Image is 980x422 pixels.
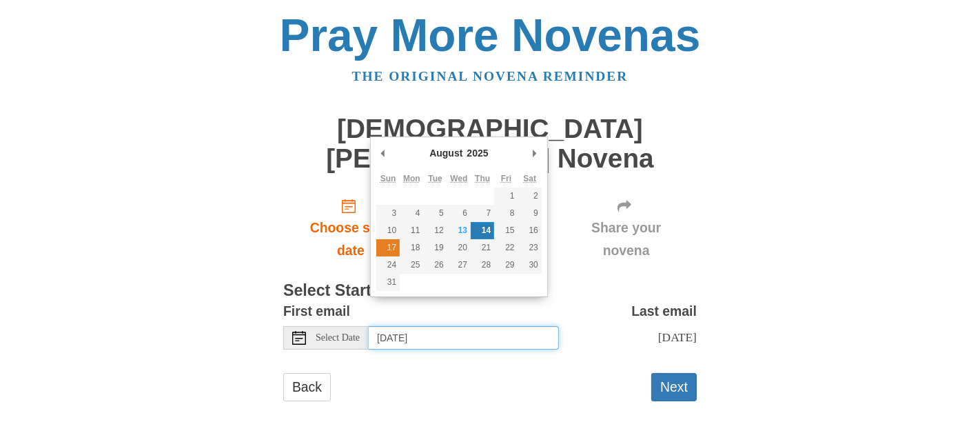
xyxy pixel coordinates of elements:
button: 20 [447,239,471,257]
span: Choose start date [297,217,405,262]
button: 8 [494,205,518,222]
abbr: Friday [501,174,511,183]
button: 13 [447,222,471,239]
div: August [427,143,465,163]
a: Choose start date [283,187,418,269]
button: 18 [400,239,423,257]
button: 17 [376,239,400,257]
a: Back [283,373,331,401]
button: 1 [494,188,518,205]
button: Previous Month [376,143,390,163]
button: 29 [494,257,518,274]
button: 5 [423,205,447,222]
button: 9 [518,205,542,222]
abbr: Wednesday [450,174,467,183]
span: Share your novena [569,217,683,262]
div: 2025 [465,143,490,163]
button: 30 [518,257,542,274]
button: 16 [518,222,542,239]
button: Next [651,373,697,401]
button: 14 [471,222,494,239]
span: Select Date [316,333,360,343]
abbr: Thursday [475,174,490,183]
button: 7 [471,205,494,222]
button: 2 [518,188,542,205]
label: First email [283,300,350,323]
button: 28 [471,257,494,274]
h1: [DEMOGRAPHIC_DATA][PERSON_NAME] Novena [283,114,697,173]
button: 19 [423,239,447,257]
abbr: Tuesday [428,174,442,183]
span: [DATE] [658,330,697,344]
a: Pray More Novenas [280,10,701,61]
button: 21 [471,239,494,257]
button: 25 [400,257,423,274]
button: 31 [376,274,400,291]
button: 12 [423,222,447,239]
button: 27 [447,257,471,274]
button: 22 [494,239,518,257]
button: 3 [376,205,400,222]
abbr: Saturday [523,174,536,183]
button: 15 [494,222,518,239]
h3: Select Start Date [283,282,697,300]
button: 26 [423,257,447,274]
label: Last email [631,300,697,323]
button: 10 [376,222,400,239]
input: Use the arrow keys to pick a date [369,326,559,350]
button: 4 [400,205,423,222]
a: The original novena reminder [352,69,629,83]
div: Click "Next" to confirm your start date first. [555,187,697,269]
button: 11 [400,222,423,239]
abbr: Monday [403,174,420,183]
button: Next Month [528,143,542,163]
button: 23 [518,239,542,257]
abbr: Sunday [380,174,396,183]
button: 24 [376,257,400,274]
button: 6 [447,205,471,222]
